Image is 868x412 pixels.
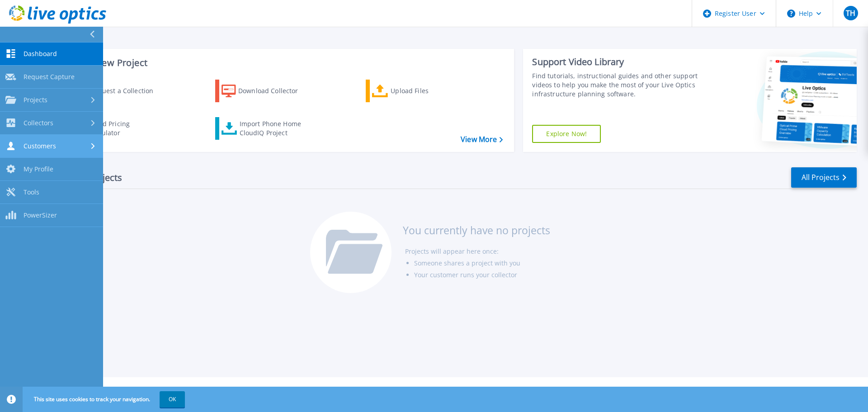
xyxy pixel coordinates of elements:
[24,211,57,219] span: PowerSizer
[24,188,39,196] span: Tools
[846,9,855,17] span: TH
[24,96,47,104] span: Projects
[532,125,601,143] a: Explore Now!
[461,135,503,144] a: View More
[25,391,185,407] span: This site uses cookies to track your navigation.
[791,167,857,188] a: All Projects
[24,119,53,127] span: Collectors
[366,80,467,102] a: Upload Files
[64,58,503,68] h3: Start a New Project
[414,269,550,281] li: Your customer runs your collector
[238,82,311,100] div: Download Collector
[89,119,161,137] div: Cloud Pricing Calculator
[24,165,53,173] span: My Profile
[24,73,75,81] span: Request Capture
[391,82,463,100] div: Upload Files
[532,56,702,68] div: Support Video Library
[24,50,57,58] span: Dashboard
[64,80,165,102] a: Request a Collection
[160,391,185,407] button: OK
[215,80,316,102] a: Download Collector
[414,257,550,269] li: Someone shares a project with you
[64,117,165,140] a: Cloud Pricing Calculator
[24,142,56,150] span: Customers
[90,82,162,100] div: Request a Collection
[405,246,550,257] li: Projects will appear here once:
[403,225,550,235] h3: You currently have no projects
[240,119,310,137] div: Import Phone Home CloudIQ Project
[532,71,702,99] div: Find tutorials, instructional guides and other support videos to help you make the most of your L...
